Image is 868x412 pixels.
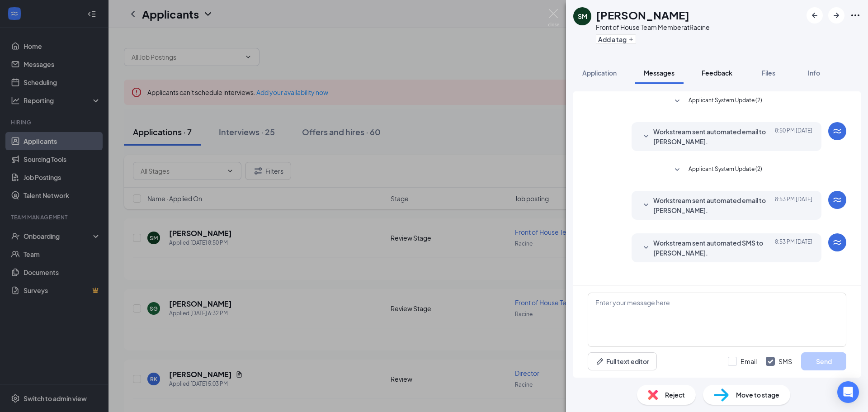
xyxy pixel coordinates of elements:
h1: [PERSON_NAME] [596,7,689,23]
svg: SmallChevronDown [672,165,683,175]
span: Applicant System Update (2) [689,96,762,107]
button: SmallChevronDownApplicant System Update (2) [672,96,762,107]
span: Reject [665,390,685,400]
svg: ArrowRight [831,10,842,21]
svg: SmallChevronDown [641,131,651,142]
span: [DATE] 8:53 PM [775,195,812,215]
span: Application [582,69,617,77]
svg: Pen [595,357,604,366]
span: Move to stage [736,390,779,400]
span: [DATE] 8:50 PM [775,127,812,147]
button: Full text editorPen [588,352,657,370]
svg: Plus [628,37,634,42]
span: Files [762,69,775,77]
div: SM [578,12,587,21]
svg: ArrowLeftNew [809,10,820,21]
svg: SmallChevronDown [672,96,683,107]
span: Workstream sent automated email to [PERSON_NAME]. [653,195,772,215]
svg: SmallChevronDown [641,200,651,211]
span: Feedback [702,69,732,77]
span: Workstream sent automated email to [PERSON_NAME]. [653,127,772,147]
span: Messages [644,69,675,77]
svg: WorkstreamLogo [832,194,843,205]
span: Workstream sent automated SMS to [PERSON_NAME]. [653,238,772,258]
svg: WorkstreamLogo [832,126,843,137]
svg: WorkstreamLogo [832,237,843,248]
svg: SmallChevronDown [641,242,651,253]
button: PlusAdd a tag [596,34,636,44]
svg: Ellipses [850,10,861,21]
span: [DATE] 8:53 PM [775,238,812,258]
button: ArrowLeftNew [807,7,823,24]
div: Front of House Team Member at Racine [596,23,710,32]
button: Send [801,352,846,370]
button: ArrowRight [828,7,844,24]
span: Info [808,69,820,77]
div: Open Intercom Messenger [837,381,859,403]
span: Applicant System Update (2) [689,165,762,175]
button: SmallChevronDownApplicant System Update (2) [672,165,762,175]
